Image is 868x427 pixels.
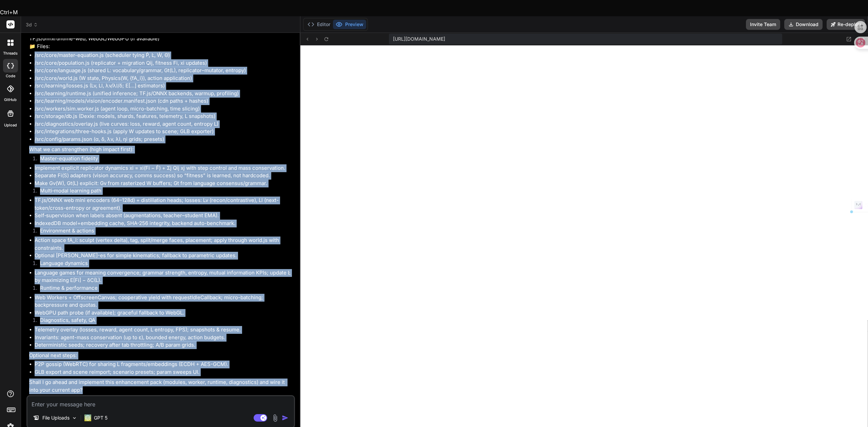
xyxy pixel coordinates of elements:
li: /src/diagnostics/overlay.js (live curves: loss, reward, agent count, entropy L) [35,120,294,128]
li: Master-equation fidelity [35,155,294,164]
li: IndexedDB model+embedding cache, SHA-256 integrity, backend auto-benchmark. [35,220,294,227]
p: Shall I go ahead and implement this enhancement pack (modules, worker, runtime, diagnostics) and ... [29,379,294,394]
li: Make Gv(W), Gt(L) explicit: Gv from rasterized W buffers; Gt from language consensus/grammar. [35,180,294,187]
button: Re-deploy [827,19,865,30]
li: /src/config/params.json (α, δ, λv, λl, ηi grids; presets) [35,136,294,143]
label: Upload [4,122,17,128]
li: /src/workers/sim.worker.js (agent loop, micro-batching, time slicing) [35,105,294,113]
label: code [6,73,15,79]
li: Multi‑modal learning path [35,187,294,197]
img: Pick Models [72,415,77,421]
span: 3d [26,21,38,28]
li: WebGPU path probe (if available); graceful fallback to WebGL. [35,309,294,317]
img: icon [282,414,289,421]
button: Editor [305,20,333,29]
li: Language games for meaning convergence; grammar strength, entropy, mutual information KPIs; updat... [35,269,294,284]
li: Implement explicit replicator dynamics xi̇ = xi(Fi − F̄) + Σj Qij xj with step control and mass c... [35,164,294,172]
li: Runtime & performance [35,284,294,294]
button: Invite Team [746,19,780,30]
li: Web Workers + OffscreenCanvas; cooperative yield with requestIdleCallback; micro-batching; backpr... [35,294,294,309]
p: GPT 5 [94,414,107,421]
li: Diagnostics, safety, QA [35,317,294,326]
li: Action space fA_i: sculpt (vertex delta), tag, split/merge faces, placement; apply through world.... [35,237,294,252]
li: Self‑supervision when labels absent (augmentations, teacher–student EMA). [35,212,294,220]
p: File Uploads [42,414,70,421]
li: Deterministic seeds; recovery after tab throttling; A/B param grids. [35,341,294,349]
li: Telemetry overlay (losses, reward, agent count, L entropy, FPS); snapshots & resume. [35,326,294,334]
li: /src/core/master-equation.js (scheduler tying Ṗ, L̇, Ẇ, Θ̇) [35,52,294,59]
p: What we can strengthen (high impact first): [29,146,294,154]
li: /src/core/world.js (W state, Physics(W, {fA_i}), action application) [35,75,294,82]
img: GPT 5 [84,414,91,421]
button: Preview [333,20,366,29]
p: Optional next steps: [29,352,294,360]
span: [URL][DOMAIN_NAME] [393,36,445,42]
li: /src/integrations/three-hooks.js (apply W updates to scene; GLB exporter) [35,128,294,136]
li: P2P gossip (WebRTC) for sharing L fragments/embeddings (ECDH + AES-GCM). [35,361,294,368]
li: Optional [PERSON_NAME]-es for simple kinematics; fallback to parametric updates. [35,252,294,260]
label: GitHub [4,97,17,103]
button: Download [784,19,823,30]
li: Language dynamics [35,260,294,269]
li: /src/learning/models/vision/encoder.manifest.json (cdn paths + hashes) [35,97,294,105]
li: GLB export and scene reimport; scenario presets; param sweeps UI. [35,368,294,376]
li: TF.js/ONNX web mini encoders (64–128d) + distillation heads; losses: Lv (recon/contrastive), Ll (... [35,197,294,212]
li: Environment & actions [35,227,294,237]
li: /src/storage/db.js (Dexie: models, shards, features, telemetry, L snapshots) [35,113,294,120]
li: Separate Fi(S) adapters (vision accuracy, comms success) so “fitness” is learned, not hardcoded. [35,172,294,180]
li: Invariants: agent-mass conservation (up to ε), bounded energy, action budgets. [35,334,294,342]
li: /src/core/language.js (shared L: vocabulary/grammar, Gt(L), replicator–mutator, entropy) [35,67,294,75]
li: /src/core/population.js (replicator + migration Qij, fitness Fi, xi updates) [35,59,294,67]
li: /src/learning/runtime.js (unified inference; TF.js/ONNX backends, warmup, profiling) [35,90,294,98]
label: threads [3,50,18,56]
li: /src/learning/losses.js (Lv, Ll, λv/λl/δ; E[…] estimators) [35,82,294,90]
img: attachment [271,414,279,422]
